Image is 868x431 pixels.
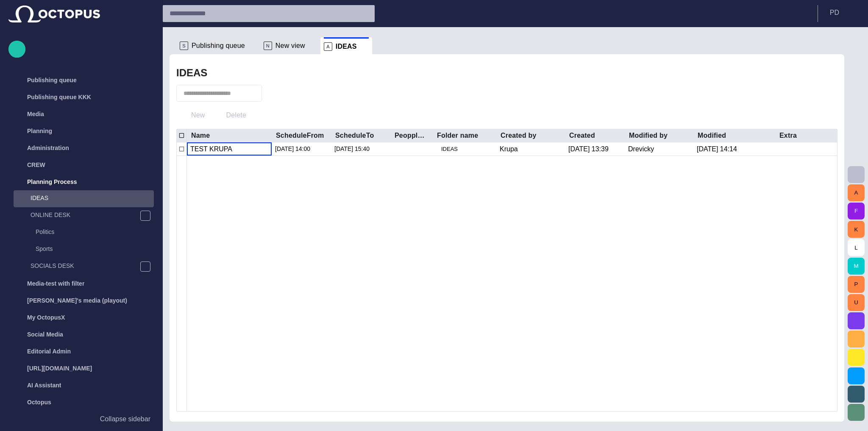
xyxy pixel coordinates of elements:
[779,143,835,156] div: undefined
[628,145,654,154] div: Drevicky
[8,360,154,377] div: [URL][DOMAIN_NAME]
[437,131,478,140] div: Folder name
[8,292,154,309] div: [PERSON_NAME]'s media (playout)
[698,131,726,140] div: Modified
[27,93,91,101] p: Publishing queue KKK
[19,241,154,258] div: Sports
[568,145,609,154] div: 1/6 13:39
[569,131,595,140] div: Created
[191,131,210,140] div: Name
[190,145,232,154] div: TEST KRUPA
[176,37,260,54] div: SPublishing queue
[27,296,127,305] p: [PERSON_NAME]'s media (playout)
[848,258,865,275] button: M
[500,145,518,154] div: Krupa
[276,131,324,140] div: ScheduleFrom
[324,42,332,51] p: A
[779,131,797,140] div: Extra
[192,42,245,50] span: Publishing queue
[629,131,668,140] div: Modified by
[27,398,51,406] p: Octopus
[335,131,374,140] div: ScheduleTo
[8,377,154,394] div: AI Assistant
[14,190,154,207] div: IDEAS
[36,228,154,236] p: Politics
[436,145,463,153] span: IDEAS
[27,110,44,118] p: Media
[260,37,320,54] div: NNew view
[336,42,357,51] span: IDEAS
[31,261,140,270] p: SOCIALS DESK
[8,6,100,22] img: Octopus News Room
[27,364,92,373] p: [URL][DOMAIN_NAME]
[8,38,154,375] ul: main menu
[27,330,63,339] p: Social Media
[8,411,154,428] button: Collapse sidebar
[27,178,77,186] p: Planning Process
[264,42,272,50] p: N
[8,394,154,411] div: Octopus
[31,194,154,202] p: IDEAS
[180,42,188,50] p: S
[27,127,52,135] p: Planning
[31,211,140,219] p: ONLINE DESK
[36,245,154,253] p: Sports
[27,161,45,169] p: CREW
[8,275,154,292] div: Media-test with filter
[8,72,154,89] div: Publishing queue
[848,221,865,238] button: K
[848,239,865,256] button: L
[848,203,865,220] button: F
[19,224,154,241] div: Politics
[275,143,328,156] div: 1/6 14:00
[27,347,71,356] p: Editorial Admin
[27,279,84,288] p: Media-test with filter
[100,414,150,424] p: Collapse sidebar
[501,131,537,140] div: Created by
[848,184,865,201] button: A
[27,381,61,389] p: AI Assistant
[8,156,154,173] div: CREW
[27,76,77,84] p: Publishing queue
[275,42,305,50] span: New view
[176,67,207,79] h2: IDEAS
[823,5,863,20] button: PD
[830,8,839,18] p: P D
[395,131,426,140] div: Peopple of the world MY
[27,144,69,152] p: Administration
[27,313,65,322] p: My OctopusX
[320,37,372,54] div: AIDEAS
[334,143,387,156] div: 1/6 15:40
[848,276,865,293] button: P
[697,145,737,154] div: 10/13 14:14
[8,106,154,122] div: Media
[848,294,865,311] button: U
